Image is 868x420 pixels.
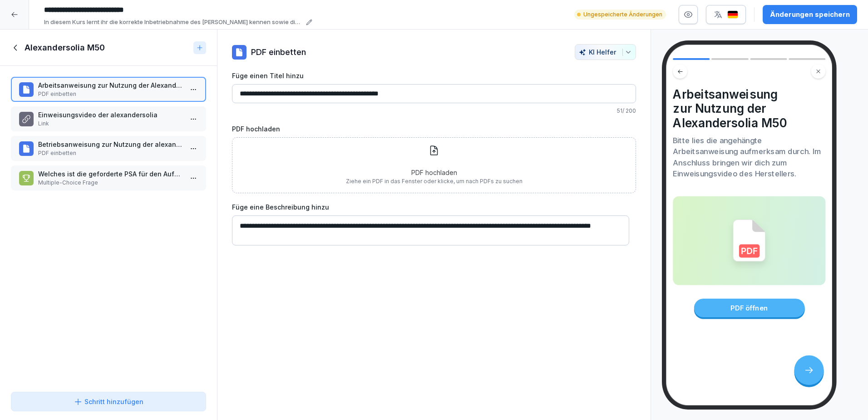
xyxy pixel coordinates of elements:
div: Änderungen speichern [770,10,850,20]
button: Änderungen speichern [763,5,857,24]
div: Betriebsanweisung zur Nutzung der alexandersolia M50PDF einbetten [11,136,206,161]
p: Multiple-Choice Frage [38,179,182,187]
p: Betriebsanweisung zur Nutzung der alexandersolia M50 [38,140,182,149]
div: Arbeitsanweisung zur Nutzung der Alexandersolia M50PDF einbetten [11,77,206,102]
div: KI Helfer [579,48,632,56]
p: Link [38,120,182,128]
img: pdf_icon.svg [733,220,766,262]
button: Schritt hinzufügen [11,392,206,411]
label: Füge eine Beschreibung hinzu [232,202,636,212]
label: PDF hochladen [232,124,636,134]
div: Schritt hinzufügen [74,397,143,406]
p: Bitte lies die angehängte Arbeitsanweisung aufmerksam durch. Im Anschluss bringen wir dich zum Ei... [673,135,825,180]
img: de.svg [727,10,738,19]
p: PDF einbetten [38,90,182,98]
p: PDF hochladen [346,168,523,177]
div: Welches ist die geforderte PSA für den Auf- und Abbau oder Reinigung?Multiple-Choice Frage [11,165,206,190]
p: Welches ist die geforderte PSA für den Auf- und Abbau oder Reinigung? [38,169,182,179]
h1: Alexandersolia M50 [25,42,105,53]
p: Ziehe ein PDF in das Fenster oder klicke, um nach PDFs zu suchen [346,177,523,185]
p: Arbeitsanweisung zur Nutzung der Alexandersolia M50 [38,80,182,90]
p: 51 / 200 [232,107,636,115]
p: In diesem Kurs lernt ihr die korrekte Inbetriebnahme des [PERSON_NAME] kennen sowie die verschied... [44,18,303,27]
p: PDF einbetten [38,149,182,157]
p: PDF einbetten [251,46,306,58]
h4: Arbeitsanweisung zur Nutzung der Alexandersolia M50 [673,87,825,130]
p: Ungespeicherte Änderungen [583,10,662,19]
button: KI Helfer [575,44,636,60]
p: Einweisungsvideo der alexandersolia [38,110,182,120]
label: Füge einen Titel hinzu [232,71,636,80]
div: Einweisungsvideo der alexandersoliaLink [11,106,206,131]
div: PDF öffnen [694,299,804,317]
